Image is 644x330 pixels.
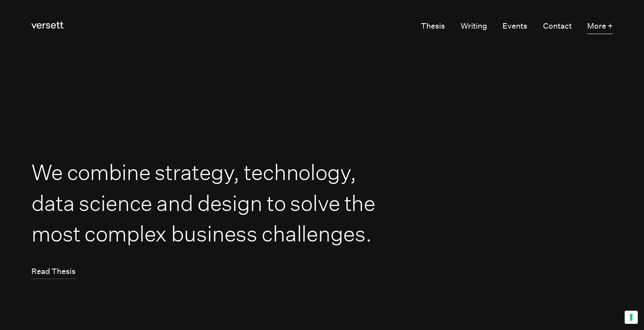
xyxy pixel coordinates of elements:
h1: We combine strategy, technology, data science and design to solve the most complex business chall... [31,156,382,248]
button: More + [587,19,613,34]
a: Read Thesis [31,264,75,279]
a: Contact [543,19,572,34]
button: Your consent preferences for tracking technologies [625,311,638,324]
a: Events [502,19,527,34]
a: Writing [461,19,487,34]
a: Thesis [421,19,445,34]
